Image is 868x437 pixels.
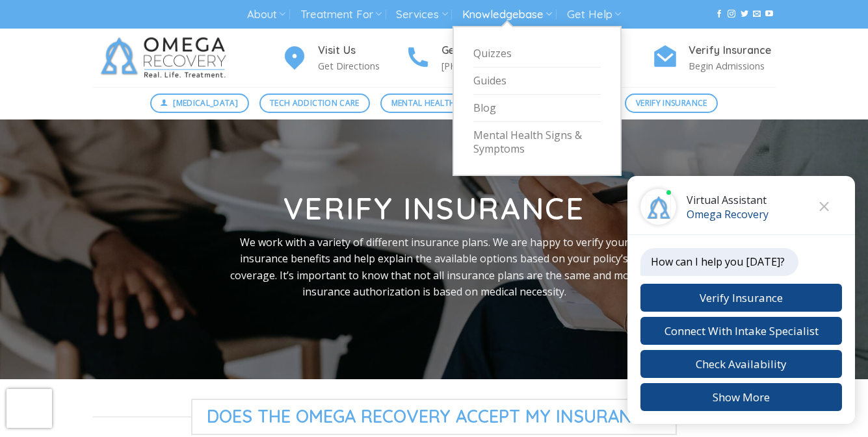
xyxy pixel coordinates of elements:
a: Send us an email [753,10,761,19]
span: Does The Omega Recovery Accept My Insurance? [191,399,677,435]
a: Verify Insurance Begin Admissions [652,42,776,74]
a: Verify Insurance [625,94,718,113]
a: Follow on YouTube [765,10,773,19]
span: Mental Health Care [391,97,477,109]
a: Services [396,3,447,27]
a: Quizzes [473,40,601,68]
iframe: reCAPTCHA [7,389,52,428]
a: Guides [473,68,601,95]
a: [MEDICAL_DATA] [150,94,249,113]
a: Follow on Facebook [715,10,723,19]
a: Treatment For [300,3,382,27]
strong: Verify Insurance [283,190,585,227]
a: Follow on Instagram [728,10,735,19]
p: [PHONE_NUMBER] [441,58,529,73]
a: Get Help [567,3,621,27]
span: [MEDICAL_DATA] [173,97,238,109]
a: Mental Health Care [380,94,488,113]
a: Blog [473,95,601,122]
a: Tech Addiction Care [259,94,371,113]
a: Follow on Twitter [741,10,748,19]
span: Verify Insurance [636,97,707,109]
h4: Verify Insurance [689,42,776,59]
h4: Visit Us [318,42,405,59]
h4: Get In Touch [441,42,529,59]
a: About [247,3,285,27]
p: We work with a variety of different insurance plans. We are happy to verify your insurance benefi... [224,234,645,301]
span: Tech Addiction Care [270,97,360,109]
p: Get Directions [318,58,405,73]
p: Begin Admissions [689,58,776,73]
a: Knowledgebase [462,3,552,27]
a: Mental Health Signs & Symptoms [473,122,601,162]
img: Omega Recovery [93,29,239,87]
a: Get In Touch [PHONE_NUMBER] [405,42,529,74]
a: Visit Us Get Directions [282,42,405,74]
